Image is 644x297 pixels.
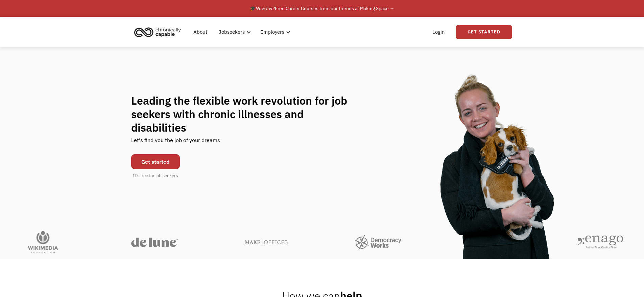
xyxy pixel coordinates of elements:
a: home [132,25,186,39]
div: Jobseekers [219,28,245,36]
div: Jobseekers [215,21,253,43]
div: Let's find you the job of your dreams [131,134,220,151]
div: Employers [260,28,284,36]
img: Chronically Capable logo [132,25,183,39]
div: Employers [256,21,292,43]
a: About [189,21,211,43]
a: Get Started [456,25,512,39]
em: Now live! [256,5,275,11]
div: It's free for job seekers [133,172,178,179]
h1: Leading the flexible work revolution for job seekers with chronic illnesses and disabilities [131,94,360,134]
a: Get started [131,154,180,169]
div: 🎓 Free Career Courses from our friends at Making Space → [250,4,395,12]
a: Login [428,21,449,43]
